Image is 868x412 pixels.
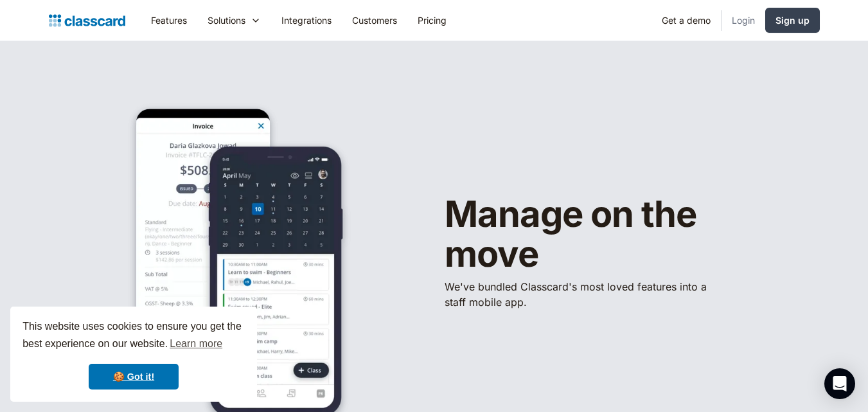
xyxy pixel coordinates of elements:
[407,6,457,35] a: Pricing
[765,8,820,33] a: Sign up
[49,12,125,30] a: home
[722,6,765,35] a: Login
[651,6,721,35] a: Get a demo
[10,307,257,402] div: cookieconsent
[271,6,342,35] a: Integrations
[445,195,779,274] h1: Manage on the move
[208,13,245,27] div: Solutions
[775,13,810,27] div: Sign up
[342,6,407,35] a: Customers
[197,6,271,35] div: Solutions
[445,279,714,310] p: We've bundled ​Classcard's most loved features into a staff mobile app.
[824,368,855,399] div: Open Intercom Messenger
[89,364,179,390] a: dismiss cookie message
[22,319,245,354] span: This website uses cookies to ensure you get the best experience on our website.
[141,6,197,35] a: Features
[168,334,224,354] a: learn more about cookies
